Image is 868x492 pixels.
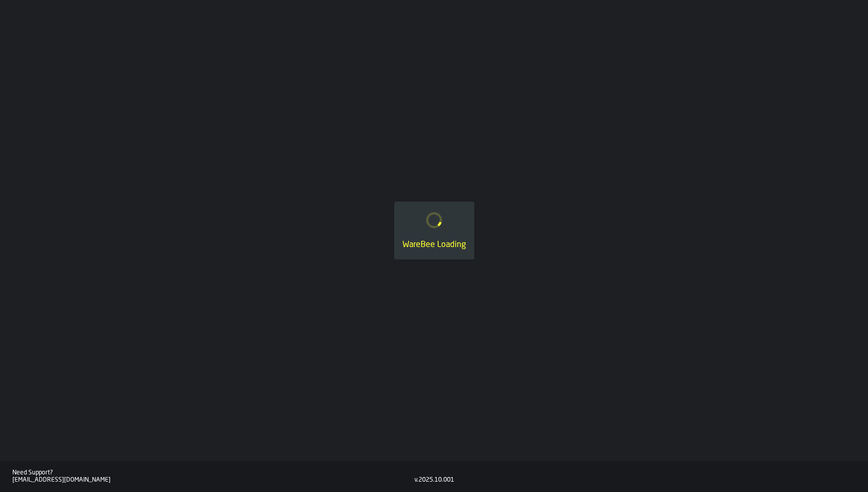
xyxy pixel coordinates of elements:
div: WareBee Loading [402,239,466,251]
div: 2025.10.001 [419,476,454,484]
div: Need Support? [12,469,414,476]
a: Need Support?[EMAIL_ADDRESS][DOMAIN_NAME] [12,469,414,484]
div: [EMAIL_ADDRESS][DOMAIN_NAME] [12,476,414,484]
div: v. [414,476,419,484]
